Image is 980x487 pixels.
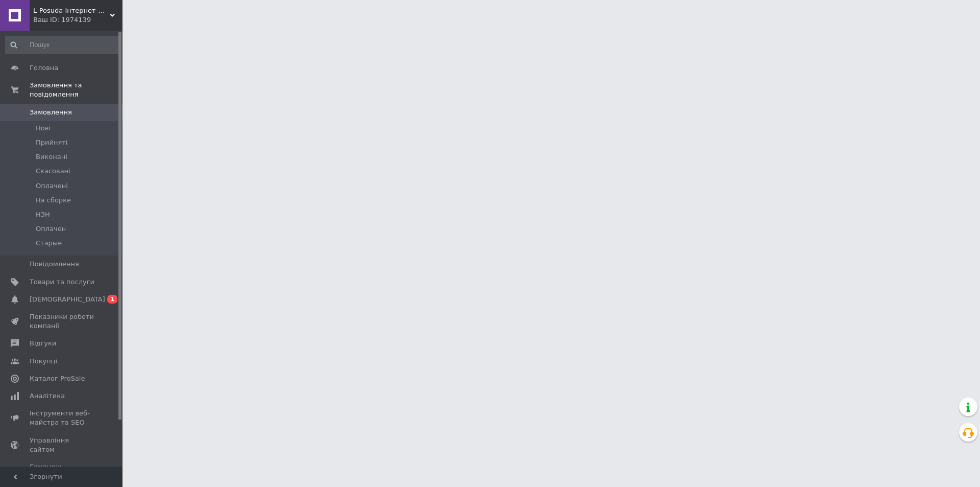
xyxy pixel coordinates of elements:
[107,295,117,304] span: 1
[30,339,56,348] span: Відгуки
[30,436,94,454] span: Управління сайтом
[36,181,68,191] span: Оплачені
[30,462,94,481] span: Гаманець компанії
[36,167,70,176] span: Скасовані
[30,374,85,383] span: Каталог ProSale
[30,312,94,331] span: Показники роботи компанії
[36,138,67,147] span: Прийняті
[30,391,65,401] span: Аналітика
[36,124,51,133] span: Нові
[36,152,67,161] span: Виконані
[30,409,94,427] span: Інструменти веб-майстра та SEO
[30,357,57,366] span: Покупці
[36,224,66,234] span: Оплачен
[36,196,71,205] span: На сборке
[30,260,79,269] span: Повідомлення
[33,6,110,15] span: L-Posuda Інтернет-магазин посуду та декору
[30,277,94,287] span: Товари та послуги
[30,295,105,304] span: [DEMOGRAPHIC_DATA]
[30,81,122,99] span: Замовлення та повідомлення
[36,239,62,248] span: Старые
[30,108,72,117] span: Замовлення
[33,15,122,25] div: Ваш ID: 1974139
[30,63,58,73] span: Головна
[36,210,50,219] span: НЗН
[5,36,120,54] input: Пошук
